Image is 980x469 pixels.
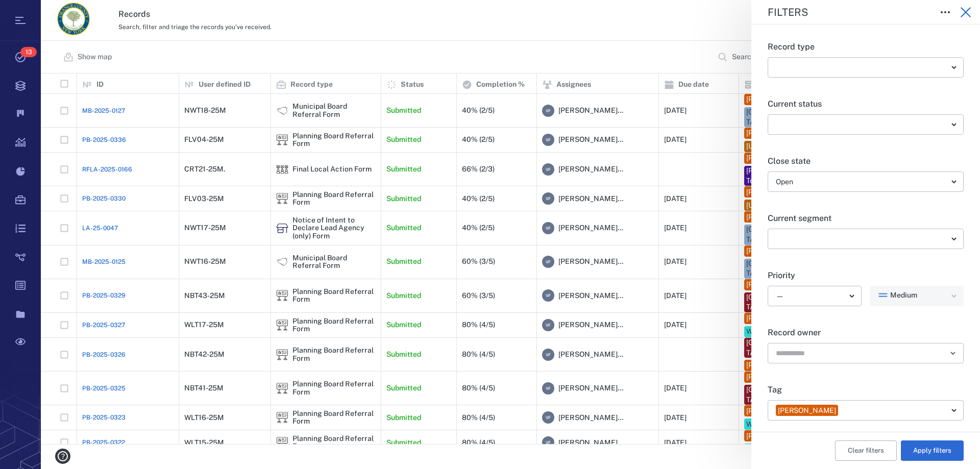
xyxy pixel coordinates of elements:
span: 13 [20,47,37,57]
span: Medium [890,290,917,301]
button: Clear filters [835,440,897,461]
p: Current segment [768,212,964,225]
button: Apply filters [901,440,964,461]
div: Open [776,176,947,188]
p: Record owner [768,327,964,339]
div: Filters [768,7,927,17]
button: Close [955,2,976,22]
span: Help [23,7,44,16]
p: Tag [768,384,964,396]
button: Open [946,346,960,360]
p: Close state [768,155,964,167]
p: Priority [768,269,964,282]
p: Record type [768,41,964,53]
div: — [776,290,845,302]
div: [PERSON_NAME] [778,406,836,416]
p: Current status [768,98,964,110]
button: Toggle to Edit Boxes [935,2,955,22]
